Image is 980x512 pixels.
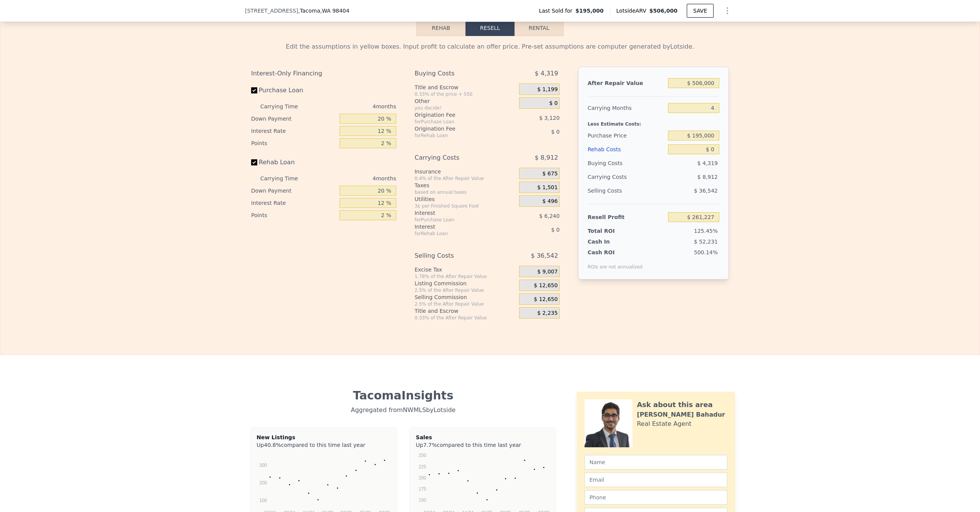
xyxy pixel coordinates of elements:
[585,473,727,487] input: Email
[251,42,729,51] div: Edit the assumptions in yellow boxes. Input profit to calculate an offer price. Pre-set assumptio...
[415,217,500,223] div: for Purchase Loan
[260,172,310,185] div: Carrying Time
[542,170,558,177] span: $ 675
[415,209,500,217] div: Interest
[539,7,576,15] span: Last Sold for
[251,389,555,402] div: Tacoma Insights
[549,100,558,107] span: $ 0
[313,100,396,113] div: 4 months
[415,293,516,301] div: Selling Commission
[415,132,500,139] div: for Rehab Loan
[637,399,713,410] div: Ask about this area
[588,76,665,90] div: After Repair Value
[251,137,336,149] div: Points
[251,83,336,97] label: Purchase Loan
[415,91,516,97] div: 0.33% of the price + 550
[537,184,557,191] span: $ 1,501
[531,249,558,263] span: $ 36,542
[264,442,281,448] span: 40.8%
[320,8,350,14] span: , WA 98404
[585,455,727,469] input: Name
[251,159,257,165] input: Rehab Loan
[415,67,500,80] div: Buying Costs
[415,266,516,273] div: Excise Tax
[588,227,635,235] div: Total ROI
[251,87,257,93] input: Purchase Loan
[416,20,465,36] button: Rehab
[419,464,426,469] text: 225
[256,441,390,446] div: Up compared to this time last year
[415,223,500,231] div: Interest
[251,113,336,125] div: Down Payment
[539,115,559,121] span: $ 3,120
[415,151,500,165] div: Carrying Costs
[415,231,500,237] div: for Rehab Loan
[251,402,555,415] div: Aggregated from NWMLS by Lotside
[535,151,558,165] span: $ 8,912
[260,463,267,468] text: 300
[514,20,563,36] button: Rental
[588,142,665,156] div: Rehab Costs
[551,129,560,135] span: $ 0
[575,7,604,15] span: $195,000
[419,486,426,492] text: 175
[251,197,336,209] div: Interest Rate
[537,310,557,317] span: $ 2,235
[694,188,718,194] span: $ 36,542
[588,115,719,129] div: Less Estimate Costs:
[251,209,336,221] div: Points
[260,480,267,486] text: 200
[419,497,426,503] text: 150
[697,160,718,166] span: $ 4,319
[298,7,350,15] span: , Tacoma
[588,249,643,256] div: Cash ROI
[415,125,500,132] div: Origination Fee
[415,307,516,315] div: Title and Escrow
[415,280,516,287] div: Listing Commission
[415,189,516,195] div: based on annual taxes
[694,239,718,245] span: $ 52,231
[542,198,558,205] span: $ 496
[588,129,665,142] div: Purchase Price
[588,156,665,170] div: Buying Costs
[415,175,516,182] div: 0.4% of the After Repair Value
[415,287,516,293] div: 2.5% of the After Repair Value
[697,174,718,180] span: $ 8,912
[251,125,336,137] div: Interest Rate
[415,83,516,91] div: Title and Escrow
[537,268,557,275] span: $ 9,007
[537,86,557,93] span: $ 1,199
[415,301,516,307] div: 2.5% of the After Repair Value
[588,238,635,245] div: Cash In
[423,442,437,448] span: 7.7%
[419,475,426,481] text: 200
[260,498,267,503] text: 100
[588,210,665,224] div: Resell Profit
[465,20,514,36] button: Resell
[637,419,692,429] div: Real Estate Agent
[251,67,396,80] div: Interest-Only Financing
[415,203,516,209] div: 3¢ per Finished Square Foot
[415,249,500,263] div: Selling Costs
[415,111,500,119] div: Origination Fee
[415,195,516,203] div: Utilities
[415,105,516,111] div: you decide!
[313,172,396,185] div: 4 months
[588,170,635,184] div: Carrying Costs
[535,67,558,80] span: $ 4,319
[260,100,310,113] div: Carrying Time
[415,315,516,321] div: 0.33% of the After Repair Value
[256,433,390,441] div: New Listings
[616,7,649,15] span: Lotside ARV
[415,168,516,175] div: Insurance
[649,8,678,14] span: $506,000
[251,155,336,169] label: Rehab Loan
[251,185,336,197] div: Down Payment
[416,441,550,446] div: Up compared to this time last year
[419,453,426,458] text: 250
[415,97,516,105] div: Other
[694,249,718,255] span: 500.14%
[415,273,516,280] div: 1.78% of the After Repair Value
[415,182,516,189] div: Taxes
[534,296,558,303] span: $ 12,650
